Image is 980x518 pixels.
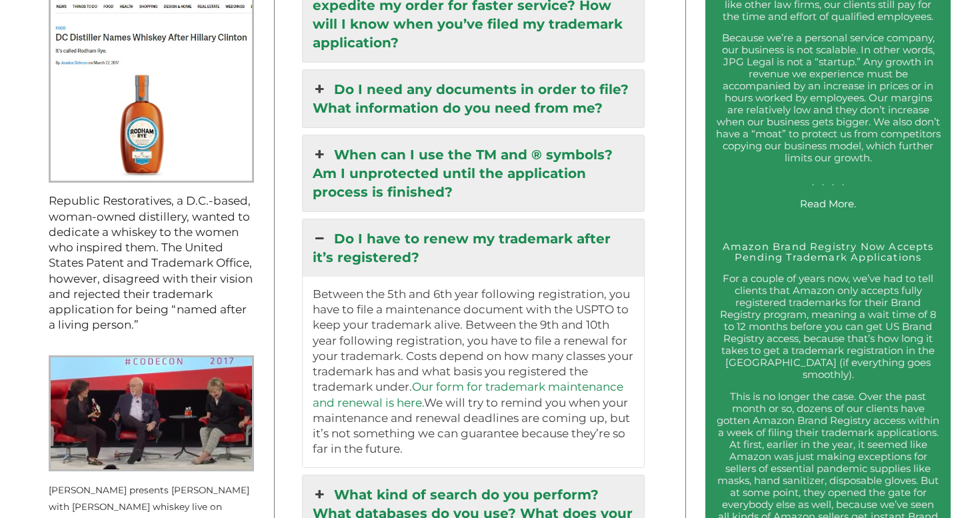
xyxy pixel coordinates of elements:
p: For a couple of years now, we’ve had to tell clients that Amazon only accepts fully registered tr... [715,273,941,381]
p: Because we’re a personal service company, our business is not scalable. In other words, JPG Legal... [715,32,941,188]
a: Amazon Brand Registry Now Accepts Pending Trademark Applications [723,241,934,263]
div: Do I have to renew my trademark after it’s registered? [303,277,645,467]
a: Do I have to renew my trademark after it’s registered? [303,219,645,277]
img: Kara Swisher presents Hillary Clinton with Rodham Rye live on MSNBC. [49,355,254,471]
a: When can I use the TM and ® symbols? Am I unprotected until the application process is finished? [303,135,645,211]
a: Read More. [800,197,856,210]
a: Do I need any documents in order to file? What information do you need from me? [303,70,645,127]
p: Between the 5th and 6th year following registration, you have to file a maintenance document with... [313,287,635,457]
a: Our form for trademark maintenance and renewal is here. [313,380,623,409]
p: Republic Restoratives, a D.C.-based, woman-owned distillery, wanted to dedicate a whiskey to the ... [49,193,254,333]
